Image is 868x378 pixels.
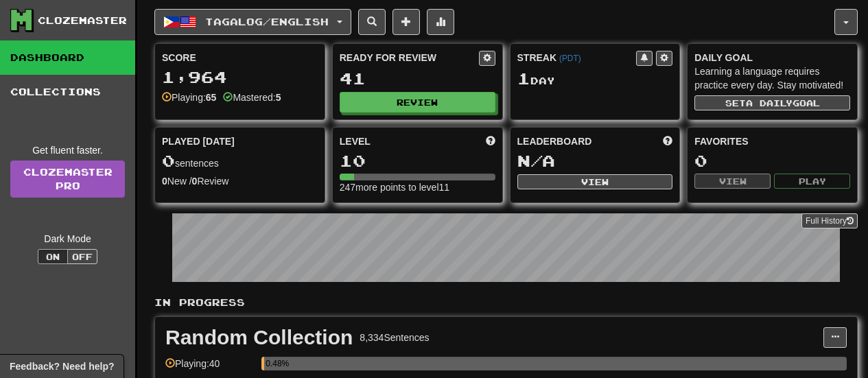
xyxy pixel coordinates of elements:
[10,143,125,157] div: Get fluent faster.
[162,151,175,170] span: 0
[162,51,318,64] div: Score
[206,92,217,103] strong: 65
[38,249,68,264] button: On
[340,70,495,87] div: 41
[694,134,850,148] div: Favorites
[162,174,318,188] div: New / Review
[694,174,771,189] button: View
[340,51,479,64] div: Ready for Review
[154,296,858,309] p: In Progress
[205,16,329,27] span: Tagalog / English
[774,174,850,189] button: Play
[517,134,592,148] span: Leaderboard
[154,9,351,35] button: Tagalog/English
[165,327,353,348] div: Random Collection
[10,359,114,373] span: Open feedback widget
[360,331,429,344] div: 8,334 Sentences
[392,9,420,35] button: Add sentence to collection
[694,95,850,110] button: Seta dailygoal
[517,70,673,88] div: Day
[340,152,495,169] div: 10
[801,213,858,228] button: Full History
[340,134,371,148] span: Level
[694,51,850,64] div: Daily Goal
[694,64,850,92] div: Learning a language requires practice every day. Stay motivated!
[10,161,125,198] a: ClozemasterPro
[486,134,495,148] span: Score more points to level up
[517,174,673,189] button: View
[694,152,850,169] div: 0
[663,134,672,148] span: This week in points, UTC
[340,180,495,194] div: 247 more points to level 11
[358,9,386,35] button: Search sentences
[162,134,235,148] span: Played [DATE]
[746,98,793,108] span: a daily
[162,69,318,86] div: 1,964
[192,176,198,187] strong: 0
[38,14,127,27] div: Clozemaster
[559,54,581,63] a: (PDT)
[162,152,318,170] div: sentences
[517,51,637,64] div: Streak
[10,232,125,246] div: Dark Mode
[517,151,555,170] span: N/A
[223,91,281,104] div: Mastered:
[340,92,495,113] button: Review
[517,69,530,88] span: 1
[162,91,216,104] div: Playing:
[162,176,167,187] strong: 0
[276,92,281,103] strong: 5
[67,249,97,264] button: Off
[427,9,454,35] button: More stats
